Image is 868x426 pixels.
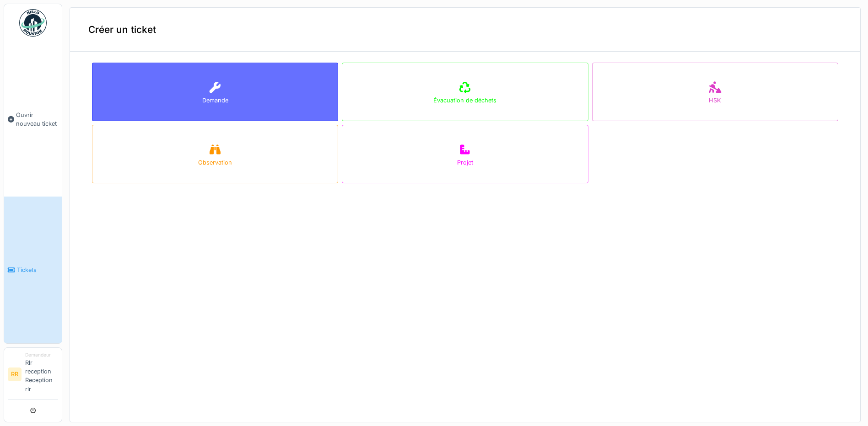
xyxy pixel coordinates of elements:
[202,96,228,105] div: Demande
[16,111,58,128] span: Ouvrir nouveau ticket
[4,42,62,197] a: Ouvrir nouveau ticket
[70,8,860,52] div: Créer un ticket
[433,96,496,105] div: Évacuation de déchets
[457,158,473,167] div: Projet
[25,351,58,397] li: Rlr reception Reception rlr
[8,367,22,381] li: RR
[25,351,58,358] div: Demandeur
[8,351,58,399] a: RR DemandeurRlr reception Reception rlr
[19,9,47,37] img: Badge_color-CXgf-gQk.svg
[4,197,62,343] a: Tickets
[709,96,721,105] div: HSK
[198,158,232,167] div: Observation
[17,266,58,274] span: Tickets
